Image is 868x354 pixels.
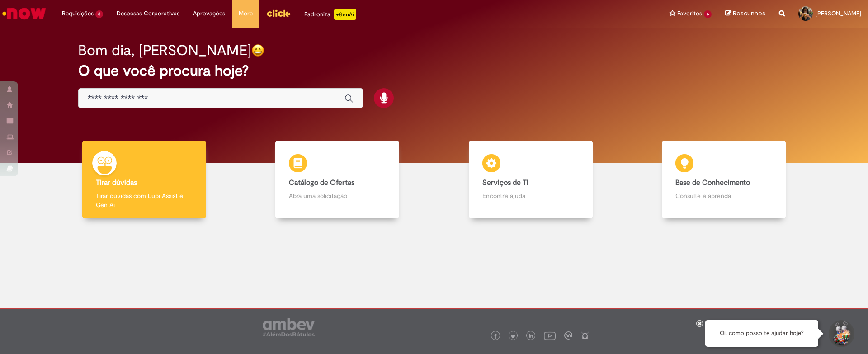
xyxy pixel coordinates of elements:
[827,320,854,347] button: Iniciar Conversa de Suporte
[117,9,179,18] span: Despesas Corporativas
[705,320,818,347] div: Oi, como posso te ajudar hoje?
[96,191,193,209] p: Tirar dúvidas com Lupi Assist e Gen Ai
[564,331,572,340] img: logo_footer_workplace.png
[263,318,315,336] img: logo_footer_ambev_rotulo_gray.png
[334,9,356,20] p: +GenAi
[289,178,354,187] b: Catálogo de Ofertas
[193,9,225,18] span: Aprovações
[675,178,750,187] b: Base de Conhecimento
[78,63,790,79] h2: O que você procura hoje?
[239,9,253,18] span: More
[482,178,528,187] b: Serviços de TI
[493,334,498,339] img: logo_footer_facebook.png
[95,10,103,18] span: 3
[725,9,765,18] a: Rascunhos
[677,9,702,18] span: Favoritos
[482,191,579,200] p: Encontre ajuda
[816,9,861,17] span: [PERSON_NAME]
[675,191,772,200] p: Consulte e aprenda
[304,9,356,20] div: Padroniza
[241,141,434,219] a: Catálogo de Ofertas Abra uma solicitação
[511,334,515,339] img: logo_footer_twitter.png
[627,141,821,219] a: Base de Conhecimento Consulte e aprenda
[96,178,137,187] b: Tirar dúvidas
[62,9,94,18] span: Requisições
[289,191,386,200] p: Abra uma solicitação
[266,6,291,20] img: click_logo_yellow_360x200.png
[251,44,264,57] img: happy-face.png
[78,42,251,58] h2: Bom dia, [PERSON_NAME]
[581,331,589,340] img: logo_footer_naosei.png
[1,5,47,23] img: ServiceNow
[47,141,241,219] a: Tirar dúvidas Tirar dúvidas com Lupi Assist e Gen Ai
[704,10,712,18] span: 6
[434,141,627,219] a: Serviços de TI Encontre ajuda
[544,330,556,341] img: logo_footer_youtube.png
[733,9,765,18] span: Rascunhos
[529,334,533,339] img: logo_footer_linkedin.png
